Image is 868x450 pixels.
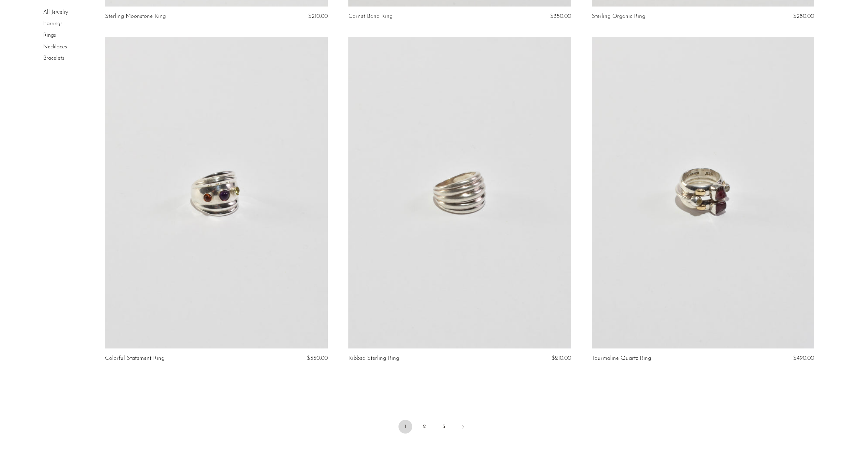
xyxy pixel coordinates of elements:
a: Rings [43,33,56,38]
a: Earrings [43,21,62,27]
a: Bracelets [43,56,64,61]
a: 2 [418,420,431,434]
span: 1 [398,420,412,434]
a: Tourmaline Quartz Ring [592,355,651,362]
a: All Jewelry [43,10,68,15]
a: Garnet Band Ring [348,13,393,20]
a: Ribbed Sterling Ring [348,355,399,362]
a: 3 [437,420,451,434]
a: Necklaces [43,44,67,50]
span: $210.00 [552,355,571,361]
span: $350.00 [550,13,571,19]
span: $490.00 [793,355,814,361]
a: Sterling Moonstone Ring [105,13,166,20]
a: Colorful Statement Ring [105,355,164,362]
a: Next [456,420,470,435]
span: $280.00 [793,13,814,19]
span: $210.00 [308,13,328,19]
span: $350.00 [307,355,328,361]
a: Sterling Organic Ring [592,13,645,20]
